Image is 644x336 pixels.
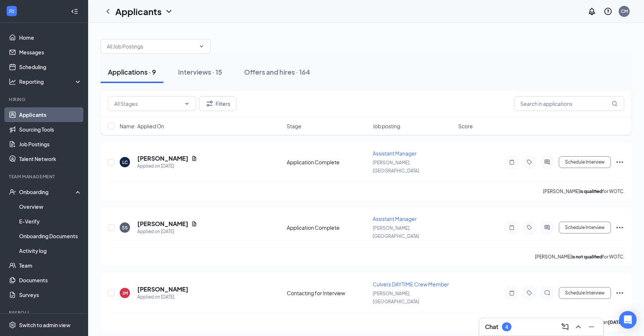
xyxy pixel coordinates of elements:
[178,67,222,76] div: Interviews · 15
[104,7,112,16] svg: ChevronLeft
[507,225,516,230] svg: Note
[19,243,82,258] a: Activity log
[615,158,624,167] svg: Ellipses
[543,159,551,165] svg: ActiveChat
[9,321,16,329] svg: Settings
[9,310,80,316] div: Payroll
[525,290,534,296] svg: Tag
[114,100,181,108] input: All Stages
[505,324,508,330] div: 4
[514,96,624,111] input: Search in applications
[19,321,70,329] div: Switch to admin view
[19,188,76,196] div: Onboarding
[19,78,82,85] div: Reporting
[580,189,602,194] b: is qualified
[615,289,624,297] svg: Ellipses
[244,67,310,76] div: Offers and hires · 164
[559,287,611,299] button: Schedule Interview
[8,7,15,15] svg: WorkstreamLogo
[19,30,82,45] a: Home
[621,8,628,14] div: CM
[373,150,417,157] span: Assistant Manager
[615,223,624,232] svg: Ellipses
[561,322,569,331] svg: ComposeMessage
[373,225,419,239] span: [PERSON_NAME], [GEOGRAPHIC_DATA]
[608,319,623,325] b: [DATE]
[507,290,516,296] svg: Note
[137,154,188,162] h5: [PERSON_NAME]
[137,285,188,293] h5: [PERSON_NAME]
[137,220,188,228] h5: [PERSON_NAME]
[71,8,78,15] svg: Collapse
[458,122,473,130] span: Score
[122,159,128,165] div: LC
[19,151,82,166] a: Talent Network
[559,321,571,333] button: ComposeMessage
[373,281,449,287] span: Culvers DAYTIME Crew Member
[19,60,82,74] a: Scheduling
[572,254,602,260] b: is not qualified
[612,101,618,107] svg: MagnifyingGlass
[191,156,197,161] svg: Document
[543,290,551,296] svg: ChatInactive
[604,7,612,16] svg: QuestionInfo
[525,159,534,165] svg: Tag
[9,188,16,196] svg: UserCheck
[107,42,196,50] input: All Job Postings
[485,323,498,331] h3: Chat
[574,322,583,331] svg: ChevronUp
[191,221,197,227] svg: Document
[19,258,82,273] a: Team
[559,222,611,233] button: Schedule Interview
[543,188,624,194] p: [PERSON_NAME] for WOTC.
[122,225,128,231] div: SS
[507,159,516,165] svg: Note
[184,101,190,107] svg: ChevronDown
[19,107,82,122] a: Applicants
[205,99,214,108] svg: Filter
[19,45,82,60] a: Messages
[115,5,162,18] h1: Applicants
[122,290,128,296] div: JM
[9,96,80,103] div: Hiring
[19,122,82,137] a: Sourcing Tools
[543,225,551,230] svg: ActiveChat
[373,291,419,304] span: [PERSON_NAME], [GEOGRAPHIC_DATA]
[19,214,82,229] a: E-Verify
[9,174,80,180] div: Team Management
[587,322,596,331] svg: Minimize
[137,293,188,301] div: Applied on [DATE]
[199,43,205,49] svg: ChevronDown
[137,228,197,235] div: Applied on [DATE]
[535,254,624,260] p: [PERSON_NAME] for WOTC.
[287,122,301,130] span: Stage
[120,122,164,130] span: Name · Applied On
[9,78,16,85] svg: Analysis
[19,199,82,214] a: Overview
[19,273,82,287] a: Documents
[287,289,368,297] div: Contacting for Interview
[572,321,584,333] button: ChevronUp
[287,224,368,231] div: Application Complete
[373,160,419,174] span: [PERSON_NAME], [GEOGRAPHIC_DATA]
[525,225,534,230] svg: Tag
[587,7,596,16] svg: Notifications
[287,158,368,166] div: Application Complete
[199,96,236,111] button: Filter Filters
[164,7,173,16] svg: ChevronDown
[619,311,637,329] div: Open Intercom Messenger
[586,321,597,333] button: Minimize
[108,67,156,76] div: Applications · 9
[373,215,417,222] span: Assistant Manager
[19,287,82,302] a: Surveys
[559,156,611,168] button: Schedule Interview
[373,122,400,130] span: Job posting
[137,162,197,170] div: Applied on [DATE]
[19,137,82,151] a: Job Postings
[19,229,82,243] a: Onboarding Documents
